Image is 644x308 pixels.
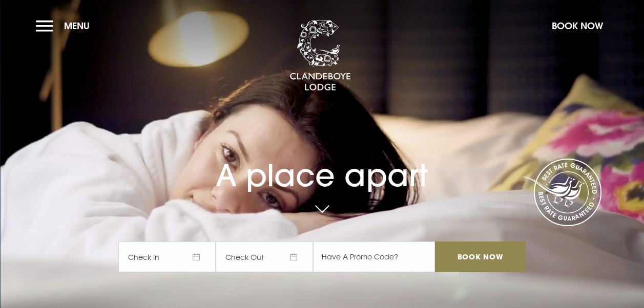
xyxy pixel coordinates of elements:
button: Book Now [547,15,608,37]
span: Check Out [216,241,313,272]
input: Book Now [435,241,525,272]
input: Have A Promo Code? [313,241,435,272]
h1: A place apart [118,138,525,193]
span: Check In [118,241,216,272]
button: Menu [36,15,95,37]
img: Clandeboye Lodge [289,20,351,92]
span: Menu [64,20,90,32]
